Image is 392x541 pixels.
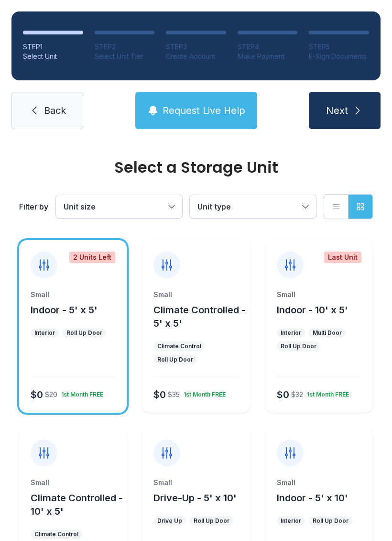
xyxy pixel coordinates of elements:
[44,104,66,117] span: Back
[34,530,78,538] div: Climate Control
[31,290,115,299] div: Small
[180,387,226,398] div: 1st Month FREE
[313,329,342,337] div: Multi Door
[64,202,96,211] span: Unit size
[45,390,57,399] div: $20
[95,52,155,61] div: Select Unit Tier
[19,160,373,175] div: Select a Storage Unit
[31,478,115,487] div: Small
[153,492,237,504] span: Drive-Up - 5' x 10'
[66,329,102,337] div: Roll Up Door
[309,42,369,52] div: STEP 5
[153,478,238,487] div: Small
[23,52,83,61] div: Select Unit
[238,42,298,52] div: STEP 4
[168,390,180,399] div: $35
[31,491,123,518] button: Climate Controlled - 10' x 5'
[197,202,231,211] span: Unit type
[153,491,237,505] button: Drive-Up - 5' x 10'
[190,195,316,218] button: Unit type
[277,491,348,505] button: Indoor - 5' x 10'
[31,388,43,401] div: $0
[313,517,348,525] div: Roll Up Door
[277,304,348,316] span: Indoor - 10' x 5'
[157,356,193,364] div: Roll Up Door
[23,42,83,52] div: STEP 1
[69,252,115,263] div: 2 Units Left
[163,104,245,117] span: Request Live Help
[31,304,98,316] span: Indoor - 5' x 5'
[238,52,298,61] div: Make Payment
[277,492,348,504] span: Indoor - 5' x 10'
[277,478,361,487] div: Small
[153,388,166,401] div: $0
[303,387,349,398] div: 1st Month FREE
[281,517,301,525] div: Interior
[34,329,55,337] div: Interior
[153,303,246,330] button: Climate Controlled - 5' x 5'
[157,517,182,525] div: Drive Up
[309,52,369,61] div: E-Sign Documents
[153,304,246,329] span: Climate Controlled - 5' x 5'
[277,290,361,299] div: Small
[194,517,229,525] div: Roll Up Door
[326,104,348,117] span: Next
[277,303,348,317] button: Indoor - 10' x 5'
[277,388,289,401] div: $0
[31,492,123,517] span: Climate Controlled - 10' x 5'
[281,342,316,350] div: Roll Up Door
[31,303,98,317] button: Indoor - 5' x 5'
[153,290,238,299] div: Small
[57,387,103,398] div: 1st Month FREE
[166,42,226,52] div: STEP 3
[281,329,301,337] div: Interior
[324,252,361,263] div: Last Unit
[19,201,48,212] div: Filter by
[157,342,201,350] div: Climate Control
[291,390,303,399] div: $32
[95,42,155,52] div: STEP 2
[166,52,226,61] div: Create Account
[56,195,182,218] button: Unit size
